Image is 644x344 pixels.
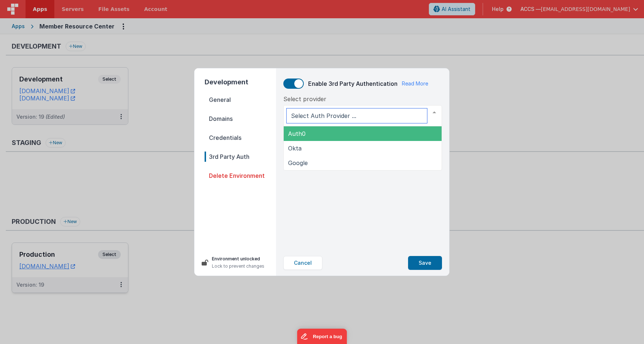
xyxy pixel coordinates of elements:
[288,145,302,152] span: Okta
[283,256,322,270] button: Cancel
[205,77,276,87] h2: Development
[408,256,442,270] button: Save
[205,152,276,162] span: 3rd Party Auth
[288,130,306,137] span: Auth0
[288,159,308,167] span: Google
[402,80,428,87] a: Read More
[212,255,264,263] p: Environment unlocked
[205,95,276,105] span: General
[297,329,347,344] iframe: Marker.io feedback button
[205,114,276,124] span: Domains
[205,171,276,181] span: Delete Environment
[212,263,264,270] p: Lock to prevent changes
[287,108,427,123] input: Select Auth Provider ...
[308,80,397,87] span: Enable 3rd Party Authentication
[283,95,326,103] span: Select provider
[205,133,276,143] span: Credentials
